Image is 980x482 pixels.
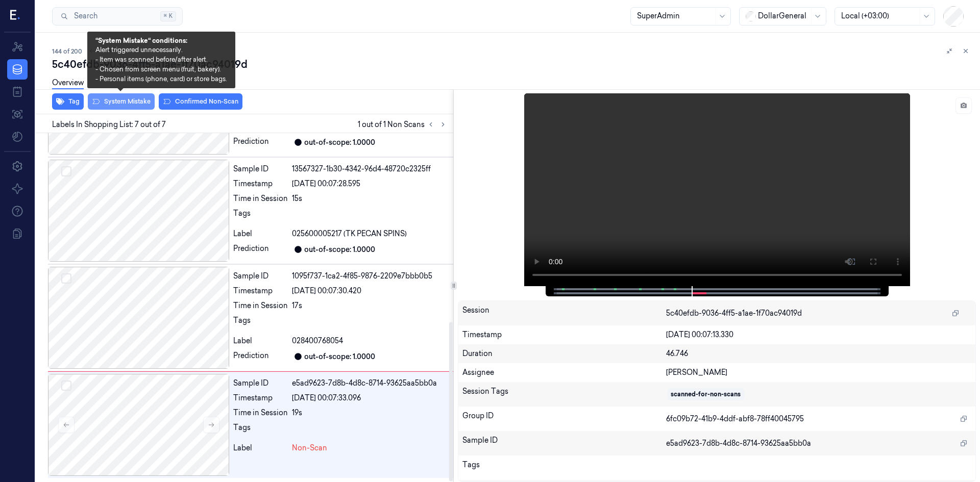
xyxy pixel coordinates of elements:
[462,305,666,321] div: Session
[61,380,71,391] button: Select row
[292,336,343,346] span: 028400768054
[666,414,804,424] span: 6fc09b72-41b9-4ddf-abf8-78ff40045795
[666,367,971,378] div: [PERSON_NAME]
[666,348,971,359] div: 46.746
[304,137,375,148] div: out-of-scope: 1.0000
[292,300,449,311] div: 17s
[52,93,84,110] button: Tag
[462,411,666,427] div: Group ID
[233,164,288,174] div: Sample ID
[52,119,166,130] span: Labels In Shopping List: 7 out of 7
[666,308,802,319] span: 5c40efdb-9036-4ff5-a1ae-1f70ac94019d
[233,336,288,346] div: Label
[462,329,666,340] div: Timestamp
[462,348,666,359] div: Duration
[61,166,71,176] button: Select row
[233,378,288,389] div: Sample ID
[292,271,449,282] div: 1095f737-1ca2-4f85-9876-2209e7bbb0b5
[52,47,82,56] span: 144 of 200
[233,229,288,239] div: Label
[233,315,288,332] div: Tags
[292,443,327,453] span: Non-Scan
[233,286,288,296] div: Timestamp
[233,243,288,256] div: Prediction
[233,443,288,453] div: Label
[358,118,449,131] span: 1 out of 1 Non Scans
[233,136,288,148] div: Prediction
[292,229,407,239] span: 025600005217 (TK PECAN SPINS)
[292,179,449,189] div: [DATE] 00:07:28.595
[159,93,242,110] button: Confirmed Non-Scan
[52,78,84,89] a: Overview
[292,164,449,174] div: 13567327-1b30-4342-96d4-48720c2325ff
[292,393,449,403] div: [DATE] 00:07:33.096
[292,378,449,389] div: e5ad9623-7d8b-4d8c-8714-93625aa5bb0a
[462,460,666,476] div: Tags
[292,286,449,296] div: [DATE] 00:07:30.420
[233,179,288,189] div: Timestamp
[233,208,288,224] div: Tags
[666,438,811,449] span: e5ad9623-7d8b-4d8c-8714-93625aa5bb0a
[304,244,375,255] div: out-of-scope: 1.0000
[233,393,288,403] div: Timestamp
[233,300,288,311] div: Time in Session
[233,408,288,418] div: Time in Session
[292,193,449,204] div: 15s
[462,435,666,451] div: Sample ID
[292,408,449,418] div: 19s
[233,350,288,363] div: Prediction
[233,193,288,204] div: Time in Session
[52,7,183,26] button: Search⌘K
[671,390,741,399] div: scanned-for-non-scans
[462,386,666,402] div: Session Tags
[233,271,288,282] div: Sample ID
[70,11,97,21] span: Search
[88,93,155,110] button: System Mistake
[462,367,666,378] div: Assignee
[304,351,375,362] div: out-of-scope: 1.0000
[233,422,288,439] div: Tags
[52,57,972,71] div: 5c40efdb-9036-4ff5-a1ae-1f70ac94019d
[61,273,71,284] button: Select row
[666,329,971,340] div: [DATE] 00:07:13.330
